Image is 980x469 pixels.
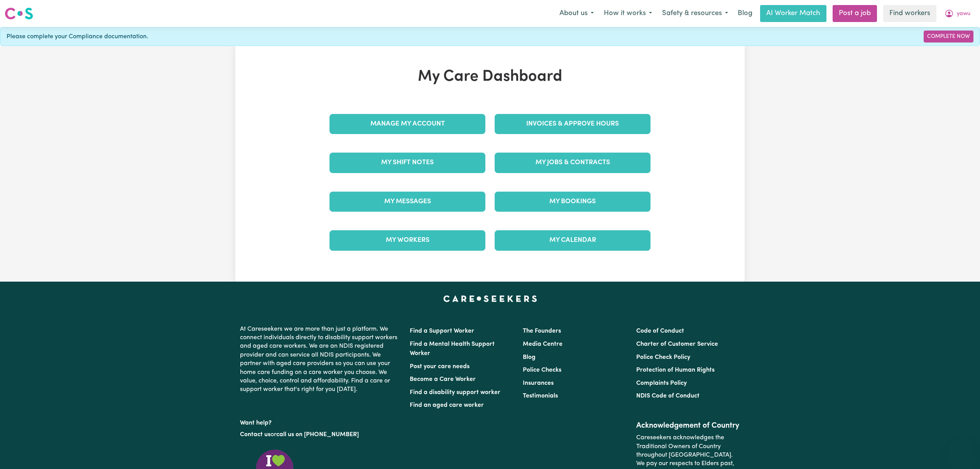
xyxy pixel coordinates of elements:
span: yawu [957,10,970,18]
a: NDIS Code of Conduct [636,393,700,399]
a: AI Worker Match [760,5,826,22]
h2: Acknowledgement of Country [636,421,740,430]
a: My Shift Notes [329,153,485,173]
p: At Careseekers we are more than just a platform. We connect individuals directly to disability su... [240,322,400,397]
button: My Account [939,5,975,22]
a: Police Check Policy [636,354,690,360]
a: Complaints Policy [636,380,687,386]
a: Careseekers logo [5,5,33,22]
a: Find a disability support worker [410,389,500,396]
span: Please complete your Compliance documentation. [7,32,148,41]
button: About us [554,5,599,22]
a: Invoices & Approve Hours [495,114,651,134]
a: Media Centre [523,341,563,347]
a: Insurances [523,380,554,386]
a: Code of Conduct [636,328,684,334]
iframe: Button to launch messaging window, conversation in progress [949,438,974,463]
a: My Workers [329,230,485,250]
img: Careseekers logo [5,7,33,20]
a: Police Checks [523,367,561,373]
a: Blog [523,354,536,360]
a: Contact us [240,432,270,438]
a: Find a Support Worker [410,328,474,334]
p: or [240,427,400,442]
button: Safety & resources [657,5,733,22]
a: Find a Mental Health Support Worker [410,341,495,357]
a: Post a job [833,5,877,22]
a: Complete Now [924,31,973,42]
h1: My Care Dashboard [325,68,655,86]
a: My Jobs & Contracts [495,153,651,173]
a: Manage My Account [329,114,485,134]
a: Charter of Customer Service [636,341,718,347]
a: Become a Care Worker [410,376,476,382]
a: Blog [733,5,757,22]
a: Find workers [883,5,936,22]
a: call us on [PHONE_NUMBER] [276,432,359,438]
a: My Bookings [495,192,651,212]
a: My Messages [329,192,485,212]
button: How it works [599,5,657,22]
a: Careseekers home page [443,296,537,302]
a: Testimonials [523,393,558,399]
a: The Founders [523,328,561,334]
a: Post your care needs [410,364,470,370]
a: Find an aged care worker [410,402,484,408]
a: My Calendar [495,230,651,250]
a: Protection of Human Rights [636,367,715,373]
p: Want help? [240,416,400,427]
